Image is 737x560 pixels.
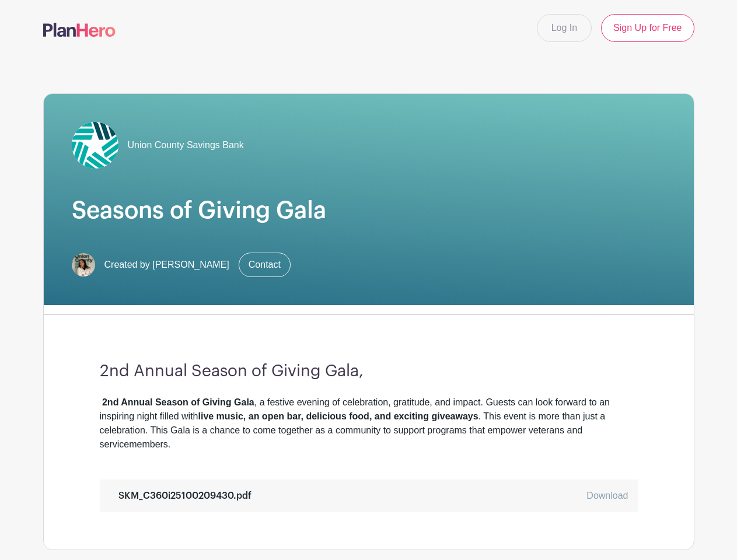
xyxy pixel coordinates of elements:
a: Sign Up for Free [601,14,694,42]
a: Contact [239,253,291,277]
h3: 2nd Annual Season of Giving Gala, [100,362,638,381]
div: SKM_C360i25100209430.pdf [109,489,252,503]
a: Log In [537,14,592,42]
img: UCSB-Logo-Color-Star-Mark.jpg [72,122,118,169]
strong: 2nd Annual Season of Giving Gala [102,397,254,407]
img: otgdrts5.png [72,253,95,276]
span: Union County Savings Bank [128,138,244,152]
img: logo-507f7623f17ff9eddc593b1ce0a138ce2505c220e1c5a4e2b4648c50719b7d32.svg [43,23,116,37]
a: Download [586,491,628,501]
strong: live music, an open bar, delicious food, and exciting giveaways [198,411,478,421]
h1: Seasons of Giving Gala [72,197,666,225]
div: , a festive evening of celebration, gratitude, and impact. Guests can look forward to an inspirin... [100,395,638,452]
span: Created by [PERSON_NAME] [104,258,229,272]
